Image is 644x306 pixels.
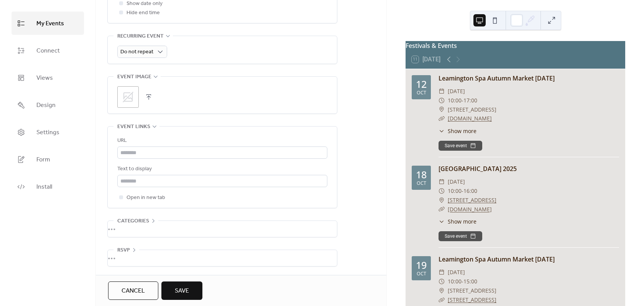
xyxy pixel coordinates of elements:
[406,41,625,50] div: Festivals & Events
[439,186,445,196] div: ​
[439,196,445,205] div: ​
[161,281,202,300] button: Save
[417,181,426,186] div: Oct
[11,93,84,117] a: Design
[439,87,445,96] div: ​
[448,127,476,135] span: Show more
[439,277,445,286] div: ​
[416,170,427,179] div: 18
[117,122,150,132] span: Event links
[439,255,555,263] a: Leamington Spa Autumn Market [DATE]
[448,268,465,277] span: [DATE]
[439,286,445,295] div: ​
[448,87,465,96] span: [DATE]
[416,79,427,89] div: 12
[175,286,189,296] span: Save
[108,250,337,266] div: •••
[439,295,445,304] div: ​
[463,96,477,105] span: 17:00
[11,175,84,198] a: Install
[439,177,445,186] div: ​
[448,186,462,196] span: 10:00
[11,12,84,35] a: My Events
[439,205,445,214] div: ​
[36,18,64,30] span: My Events
[439,127,476,135] button: ​Show more
[417,271,426,276] div: Oct
[439,105,445,114] div: ​
[11,66,84,89] a: Views
[448,206,492,213] a: [DOMAIN_NAME]
[463,186,477,196] span: 16:00
[439,127,445,135] div: ​
[36,99,56,111] span: Design
[108,221,337,237] div: •••
[462,277,463,286] span: -
[448,296,496,303] a: [STREET_ADDRESS]
[439,217,445,225] div: ​
[36,72,53,84] span: Views
[448,277,462,286] span: 10:00
[117,246,130,255] span: RSVP
[416,260,427,270] div: 19
[448,115,492,122] a: [DOMAIN_NAME]
[439,141,482,151] button: Save event
[439,217,476,225] button: ​Show more
[448,96,462,105] span: 10:00
[439,96,445,105] div: ​
[439,268,445,277] div: ​
[36,45,60,57] span: Connect
[448,196,496,205] a: [STREET_ADDRESS]
[36,154,50,166] span: Form
[448,105,496,114] span: [STREET_ADDRESS]
[417,90,426,95] div: Oct
[11,120,84,144] a: Settings
[462,96,463,105] span: -
[117,217,149,226] span: Categories
[463,277,477,286] span: 15:00
[439,231,482,241] button: Save event
[36,127,59,138] span: Settings
[108,281,158,300] button: Cancel
[439,74,555,82] a: Leamington Spa Autumn Market [DATE]
[462,186,463,196] span: -
[11,148,84,171] a: Form
[448,177,465,186] span: [DATE]
[448,217,476,225] span: Show more
[448,286,496,295] span: [STREET_ADDRESS]
[117,72,151,82] span: Event image
[122,286,145,296] span: Cancel
[127,8,160,18] span: Hide end time
[117,32,164,41] span: Recurring event
[127,193,165,202] span: Open in new tab
[117,136,326,145] div: URL
[36,181,52,193] span: Install
[439,165,517,173] a: [GEOGRAPHIC_DATA] 2025
[439,114,445,123] div: ​
[120,47,153,57] span: Do not repeat
[117,86,139,108] div: ;
[11,39,84,62] a: Connect
[117,165,326,174] div: Text to display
